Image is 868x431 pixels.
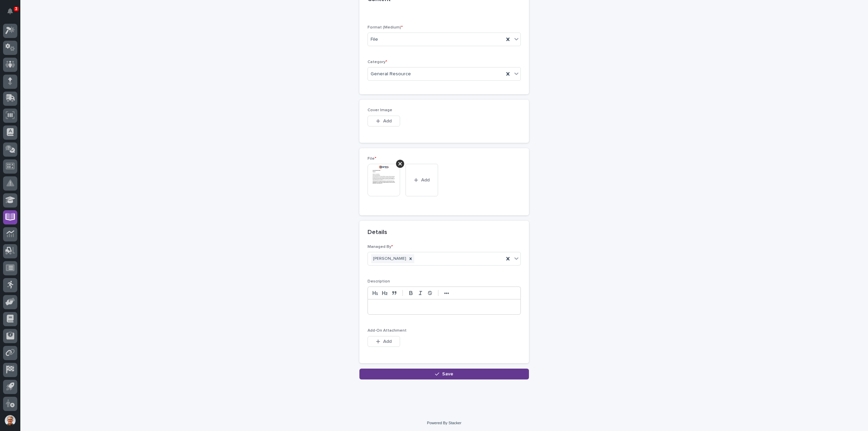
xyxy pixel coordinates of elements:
button: Notifications [3,4,17,18]
span: Add [383,338,392,345]
span: General Resource [371,71,411,78]
span: Add-On Attachment [368,329,407,333]
span: Managed By [368,245,393,249]
button: ••• [442,289,451,297]
p: 3 [15,6,17,11]
span: File [368,157,376,161]
span: Category [368,60,387,64]
a: Powered By Stacker [427,421,461,425]
button: users-avatar [3,413,17,428]
span: Format (Medium) [368,25,403,30]
strong: ••• [444,291,449,296]
span: Cover Image [368,108,392,112]
button: Save [359,369,529,379]
button: Add [368,116,400,126]
span: Save [442,371,453,377]
div: [PERSON_NAME] [371,254,407,263]
span: Description [368,279,390,283]
button: Add [368,336,400,347]
span: Add [383,118,392,124]
span: Add [421,177,430,183]
button: Add [406,164,438,196]
div: Notifications3 [8,8,17,19]
span: File [371,36,378,43]
h2: Details [368,229,387,236]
